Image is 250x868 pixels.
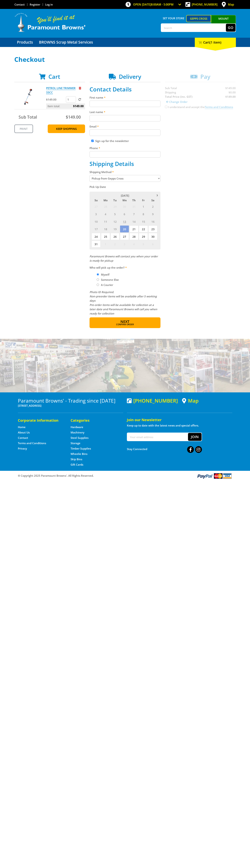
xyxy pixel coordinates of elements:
[45,3,53,6] a: Log in
[14,124,33,133] a: Print
[90,151,160,158] input: Please enter your telephone number.
[120,233,129,240] span: 27
[90,101,160,107] input: Please enter your first name.
[14,473,236,479] div: ® Copyright 2025 Paramount Browns'. All Rights Reserved.
[139,210,148,218] span: 8
[101,203,110,210] span: 28
[101,210,110,218] span: 4
[90,255,158,262] em: Paramount Browns will contact you when your order is ready for pickup
[148,198,157,203] span: Sa
[148,203,157,210] span: 2
[129,218,138,225] span: 14
[18,86,39,107] img: PETROL LINE TRIMMER 33CC
[36,38,96,47] a: Go to the BROWNS Scrap Metal Services page
[71,463,83,467] a: Go to the Gift Cards page
[79,86,81,90] a: Remove from cart
[71,431,84,434] a: Go to the Machinery page
[19,114,37,120] span: Sub Total
[110,240,120,248] span: 2
[129,240,138,248] span: 4
[18,398,123,403] h3: Paramount Browns' - Trading since [DATE]
[97,273,99,276] input: Please select who will pick up the order.
[71,436,88,440] a: Go to the Steel Supplies page
[91,218,101,225] span: 10
[101,233,110,240] span: 25
[48,73,60,80] span: Cart
[120,225,129,233] span: 20
[97,284,99,286] input: Please select who will pick up the order.
[120,240,129,248] span: 3
[129,198,138,203] span: Th
[101,225,110,233] span: 18
[97,323,153,326] span: Confirm order
[139,203,148,210] span: 1
[139,225,148,233] span: 22
[186,15,211,22] a: Gepps Cross
[71,425,83,429] a: Go to the Hardware page
[97,278,99,281] input: Please select who will pick up the order.
[90,110,160,114] label: Last name
[110,218,120,225] span: 12
[14,56,236,63] h1: Checkout
[14,38,36,47] a: Go to the Products page
[127,423,232,428] p: Keep up to date with the latest news and special offers.
[90,317,160,328] button: Next Confirm order
[226,24,236,32] button: Go
[129,233,138,240] span: 28
[90,124,160,129] label: Email
[127,445,202,453] div: Stay Connected
[120,210,129,218] span: 6
[101,240,110,248] span: 1
[95,139,129,143] label: Sign up for the newsletter
[151,3,174,6] span: 8:00am - 5:00pm
[90,115,160,121] input: Please enter your last name.
[119,73,141,80] span: Delivery
[18,441,46,445] a: Go to the Terms and Conditions page
[18,447,27,450] a: Go to the Privacy page
[90,129,160,136] input: Please enter your email address.
[101,198,110,203] span: Mo
[100,277,120,283] label: Someone Else
[90,170,160,174] label: Shipping Method
[127,398,178,403] div: [PHONE_NUMBER]
[91,233,101,240] span: 24
[90,185,160,189] label: Pick Up Date
[161,24,226,32] input: Search
[71,447,91,450] a: Go to the Timber Supplies page
[161,15,186,21] span: Set your store
[30,3,40,6] a: Go to the registration page
[127,433,188,441] input: Your email address
[46,103,85,109] p: Item total:
[133,3,174,6] span: OPEN [DATE]
[90,160,160,167] h2: Shipping Details
[148,225,157,233] span: 23
[139,218,148,225] span: 15
[18,418,63,423] h5: Corporate Information
[100,282,114,288] label: A Courier
[18,425,26,429] a: Go to the Home page
[211,15,236,29] a: Mount [PERSON_NAME]
[90,95,160,100] label: First name
[139,233,148,240] span: 29
[148,210,157,218] span: 9
[14,13,86,32] img: Paramount Browns'
[110,233,120,240] span: 26
[197,473,232,479] img: PayPal, Mastercard, Visa accepted
[71,457,82,461] a: Go to the Skip Bins page
[46,86,76,94] a: PETROL LINE TRIMMER 33CC
[46,97,65,102] p: $149.00
[91,203,101,210] span: 27
[90,146,160,150] label: Phone
[120,218,129,225] span: 13
[110,210,120,218] span: 5
[18,403,123,408] p: [STREET_ADDRESS]
[188,433,202,441] button: Join
[120,203,129,210] span: 30
[71,452,87,456] a: Go to the Wheelie Bins page
[101,218,110,225] span: 11
[121,194,129,197] span: [DATE]
[139,198,148,203] span: Fr
[18,436,28,440] a: Go to the Contact page
[148,218,157,225] span: 16
[90,175,160,182] select: Please select a shipping method.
